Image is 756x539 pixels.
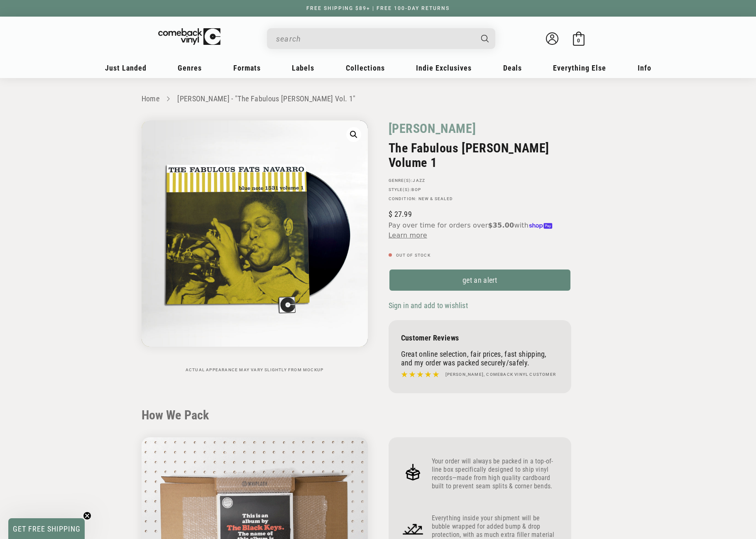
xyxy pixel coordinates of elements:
button: Search [474,28,496,49]
span: Genres [178,64,202,72]
input: When autocomplete results are available use up and down arrows to review and enter to select [276,30,473,47]
a: [PERSON_NAME] - "The Fabulous [PERSON_NAME] Vol. 1" [177,94,355,103]
p: Great online selection, fair prices, fast shipping, and my order was packed securely/safely. [401,350,559,367]
p: Out of stock [389,253,571,258]
p: Your order will always be packed in a top-of-line box specifically designed to ship vinyl records... [432,457,559,490]
p: Actual appearance may vary slightly from mockup [142,367,368,372]
a: Jazz [413,178,425,183]
span: Just Landed [105,64,147,72]
span: Collections [346,64,385,72]
button: Sign in and add to wishlist [389,301,470,310]
p: Customer Reviews [401,333,559,342]
span: Sign in and add to wishlist [389,301,468,310]
span: Deals [503,64,522,72]
span: 0 [577,37,580,44]
h4: [PERSON_NAME], Comeback Vinyl customer [445,371,556,378]
p: Condition: New & Sealed [389,196,571,201]
button: Close teaser [83,512,91,520]
span: GET FREE SHIPPING [13,524,81,533]
media-gallery: Gallery Viewer [142,120,368,372]
a: FREE SHIPPING $89+ | FREE 100-DAY RETURNS [298,5,458,11]
p: GENRE(S): [389,178,571,183]
h2: The Fabulous [PERSON_NAME] Volume 1 [389,141,571,170]
img: Frame_4.png [401,460,425,484]
span: Labels [292,64,314,72]
h2: How We Pack [142,408,615,423]
span: $ [389,210,392,218]
img: star5.svg [401,369,439,380]
span: Everything Else [553,64,606,72]
a: [PERSON_NAME] [389,120,476,137]
nav: breadcrumbs [142,93,615,105]
p: STYLE(S): [389,187,571,192]
a: Bop [411,187,421,192]
div: GET FREE SHIPPINGClose teaser [8,518,85,539]
a: get an alert [389,269,571,292]
a: Home [142,94,159,103]
div: Search [267,28,495,49]
span: Formats [233,64,261,72]
span: Info [638,64,651,72]
span: 27.99 [389,210,412,218]
span: Indie Exclusives [416,64,472,72]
